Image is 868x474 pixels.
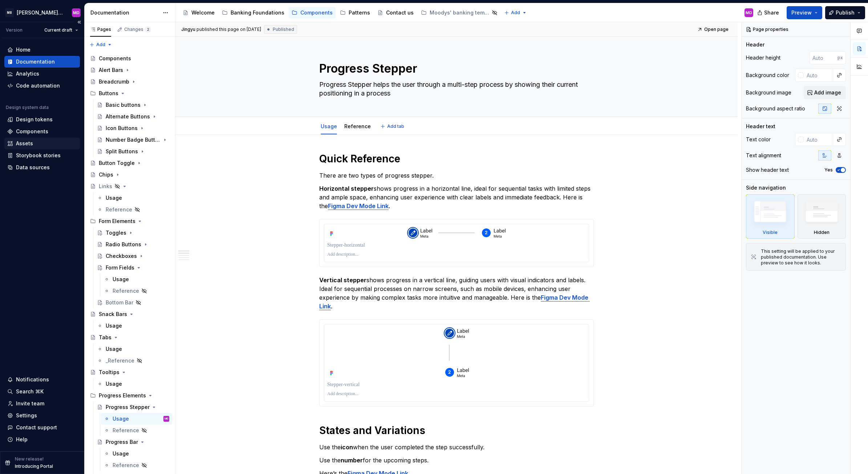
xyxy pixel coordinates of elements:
button: Notifications [4,374,80,385]
div: Analytics [16,70,39,77]
a: Usage [321,123,337,129]
a: Contact us [374,7,417,19]
span: Add [511,10,520,16]
a: Usage [94,320,172,332]
div: Number Badge Buttons [106,136,161,143]
a: Reference [101,285,172,297]
div: Usage [113,415,129,422]
span: Preview [791,9,812,16]
div: Buttons [99,90,118,97]
a: Storybook stories [4,150,80,161]
p: px [837,55,843,61]
a: Usage [94,192,172,204]
div: Page tree [180,5,500,20]
button: Search ⌘K [4,386,80,397]
a: Number Badge Buttons [94,134,172,146]
div: Home [16,46,31,53]
div: Pages [90,27,111,32]
a: Usage [94,343,172,355]
button: Contact support [4,422,80,433]
div: Toggles [106,229,126,236]
span: Jingyu [181,27,195,32]
a: Patterns [337,7,373,19]
a: Breadcrumb [87,76,172,88]
div: This setting will be applied to your published documentation. Use preview to see how it looks. [761,248,841,266]
button: Publish [825,6,865,19]
div: Reference [113,427,139,434]
div: Bottom Bar [106,299,133,306]
a: Reference [344,123,371,129]
a: Basic buttons [94,99,172,111]
span: Add tab [387,123,404,129]
a: UsageMD [101,413,172,425]
a: Data sources [4,162,80,173]
span: Publish [836,9,855,16]
span: Share [764,9,779,16]
a: Toggles [94,227,172,239]
input: Auto [804,133,833,146]
strong: Vertical stepper [319,276,366,284]
a: Usage [101,274,172,285]
div: Chips [99,171,113,178]
div: Documentation [90,9,159,16]
div: Progress Elements [87,390,172,401]
div: Documentation [16,58,55,65]
a: Components [4,126,80,137]
div: Contact support [16,424,57,431]
a: Analytics [4,68,80,80]
div: Hidden [798,194,846,239]
div: Tooltips [99,369,119,376]
div: Usage [106,322,122,329]
div: Components [16,128,48,135]
div: Visible [746,194,795,239]
div: MD [165,415,168,422]
button: Current draft [41,25,81,35]
span: 2 [145,27,151,32]
a: Tooltips [87,366,172,378]
div: Welcome [191,9,215,16]
a: Code automation [4,80,80,92]
div: Changes [124,27,151,32]
div: Storybook stories [16,152,61,159]
a: Assets [4,138,80,149]
div: Banking Foundations [231,9,284,16]
button: Add [87,40,114,50]
a: Settings [4,410,80,421]
div: Text color [746,136,771,143]
div: Hidden [814,230,830,235]
div: Invite team [16,400,44,407]
div: Breadcrumb [99,78,129,85]
div: Text alignment [746,152,781,159]
div: Assets [16,140,33,147]
div: Background image [746,89,791,96]
div: Links [99,183,112,190]
div: Search ⌘K [16,388,44,395]
div: Notifications [16,376,49,383]
a: Snack Bars [87,308,172,320]
a: Open page [695,24,732,35]
div: Button Toggle [99,159,135,167]
div: Form Elements [99,218,135,225]
div: Usage [318,118,340,134]
div: Split Buttons [106,148,138,155]
a: Progress Bar [94,436,172,448]
div: Radio Buttons [106,241,141,248]
a: Tabs [87,332,172,343]
a: Welcome [180,7,218,19]
a: Form Fields [94,262,172,274]
div: Form Fields [106,264,134,271]
span: Open page [704,27,729,32]
div: Design tokens [16,116,53,123]
div: Help [16,436,28,443]
button: Help [4,434,80,445]
input: Auto [804,69,833,82]
span: Add image [814,89,841,96]
a: Components [289,7,336,19]
span: Add [96,42,105,48]
div: Buttons [87,88,172,99]
strong: number [341,457,363,464]
div: Visible [763,230,778,235]
strong: Figma Dev Mode Link [328,202,389,210]
a: Links [87,181,172,192]
a: Split Buttons [94,146,172,157]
